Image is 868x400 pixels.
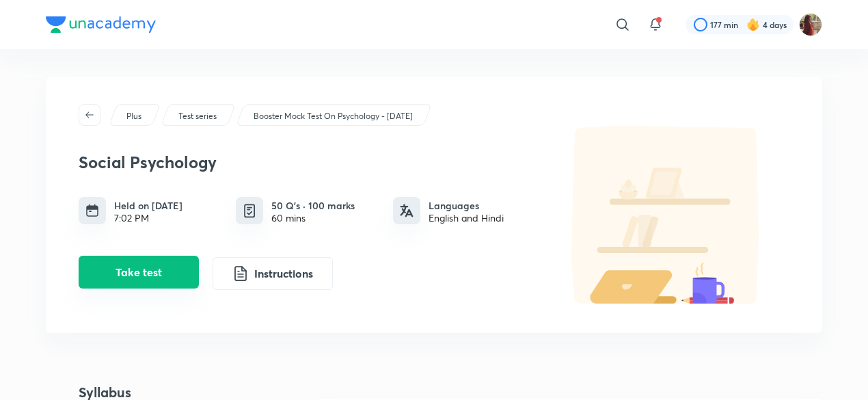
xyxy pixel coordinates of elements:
[271,198,355,213] h6: 50 Q’s · 100 marks
[400,204,413,217] img: languages
[271,213,355,224] div: 60 mins
[126,110,141,122] p: Plus
[254,110,413,122] p: Booster Mock Test On Psychology - [DATE]
[85,204,99,217] img: timing
[79,256,199,289] button: Take test
[124,110,144,122] a: Plus
[429,213,504,224] div: English and Hindi
[176,110,219,122] a: Test series
[232,265,249,282] img: instruction
[252,110,416,122] a: Booster Mock Test On Psychology - [DATE]
[114,198,182,213] h6: Held on [DATE]
[429,198,504,213] h6: Languages
[114,213,182,224] div: 7:02 PM
[543,126,789,304] img: default
[213,257,333,290] button: Instructions
[46,16,156,33] img: Company Logo
[241,202,258,219] img: quiz info
[178,110,217,122] p: Test series
[79,152,537,172] h3: Social Psychology
[799,13,822,36] img: Srishti Sharma
[746,18,760,31] img: streak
